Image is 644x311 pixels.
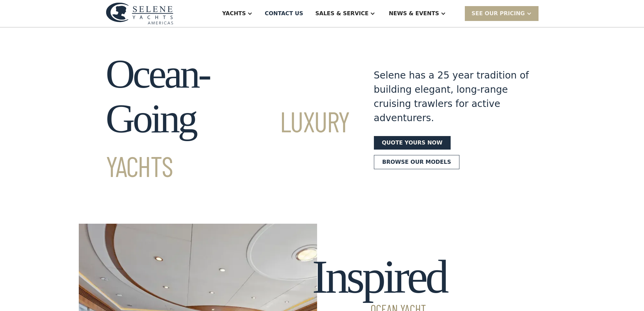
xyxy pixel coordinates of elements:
[222,9,246,18] div: Yachts
[265,9,303,18] div: Contact US
[472,9,525,18] div: SEE Our Pricing
[106,2,173,24] img: logo
[106,104,350,183] span: Luxury Yachts
[315,9,368,18] div: Sales & Service
[374,136,451,150] a: Quote yours now
[465,6,539,21] div: SEE Our Pricing
[389,9,439,18] div: News & EVENTS
[106,52,350,186] h1: Ocean-Going
[374,155,460,169] a: Browse our models
[374,68,529,125] div: Selene has a 25 year tradition of building elegant, long-range cruising trawlers for active adven...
